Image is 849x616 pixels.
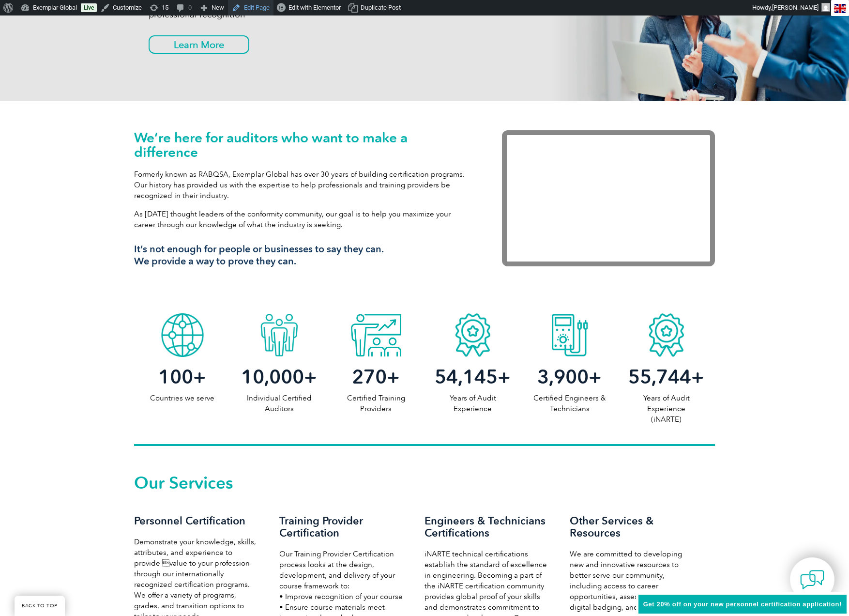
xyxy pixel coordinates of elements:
h2: + [134,369,231,385]
span: 10,000 [241,365,304,388]
span: Get 20% off on your new personnel certification application! [643,601,842,608]
h3: Other Services & Resources [570,515,696,539]
span: 54,145 [435,365,498,388]
span: 3,900 [537,365,589,388]
span: 100 [158,365,193,388]
span: Edit with Elementor [288,4,341,11]
p: Certified Engineers & Technicians [521,393,618,414]
h2: + [618,369,715,385]
p: Years of Audit Experience [424,393,521,414]
a: BACK TO TOP [15,596,65,616]
span: 270 [352,365,387,388]
h2: Our Services [134,475,715,491]
h2: + [231,369,328,385]
iframe: Exemplar Global: Working together to make a difference [502,130,715,266]
h3: It’s not enough for people or businesses to say they can. We provide a way to prove they can. [134,243,473,267]
span: 55,744 [628,365,691,388]
p: Certified Training Providers [328,393,424,414]
a: Learn More [149,35,249,54]
span: [PERSON_NAME] [772,4,819,11]
p: Formerly known as RABQSA, Exemplar Global has over 30 years of building certification programs. O... [134,169,473,201]
p: Years of Audit Experience (iNARTE) [618,393,715,425]
p: Countries we serve [134,393,231,403]
h3: Engineers & Technicians Certifications [424,515,550,539]
a: Live [81,3,97,12]
h3: Personnel Certification [134,515,260,527]
p: Individual Certified Auditors [231,393,328,414]
img: en [834,4,846,13]
h1: We’re here for auditors who want to make a difference [134,130,473,159]
h2: + [328,369,424,385]
p: As [DATE] thought leaders of the conformity community, our goal is to help you maximize your care... [134,209,473,230]
h2: + [521,369,618,385]
h2: + [424,369,521,385]
p: We are committed to developing new and innovative resources to better serve our community, includ... [570,549,696,613]
h3: Training Provider Certification [279,515,405,539]
img: contact-chat.png [800,568,824,592]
